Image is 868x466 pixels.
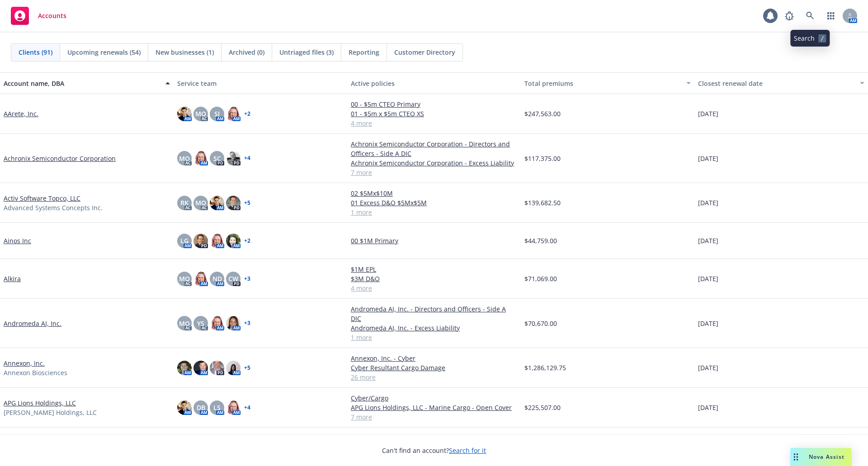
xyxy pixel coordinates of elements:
img: photo [226,400,241,415]
a: APG Lions Holdings, LLC [4,398,76,408]
img: photo [226,361,241,375]
a: + 3 [244,276,250,282]
a: 4 more [351,283,517,293]
a: 1 more [351,207,517,217]
span: [DATE] [698,403,718,412]
a: Search [801,7,819,25]
img: photo [210,234,224,248]
span: Clients (91) [19,47,52,57]
span: [DATE] [698,363,718,372]
a: Activ Software Topco, LLC [4,193,80,203]
span: MQ [195,198,206,207]
img: photo [226,316,241,330]
span: [DATE] [698,198,718,207]
a: 00 - $5m CTEO Primary [351,99,517,109]
a: 4 more [351,118,517,128]
span: MQ [195,109,206,118]
span: $44,759.00 [524,236,557,245]
span: Annexon Biosciences [4,368,67,377]
span: Reporting [349,47,379,57]
a: 00 $1M Primary [351,236,517,245]
span: [DATE] [698,274,718,283]
span: [DATE] [698,236,718,245]
img: photo [210,196,224,210]
img: photo [177,361,192,375]
button: Active policies [347,72,521,94]
a: 02 $5Mx$10M [351,188,517,198]
span: Upcoming renewals (54) [67,47,141,57]
a: Achronix Semiconductor Corporation [4,154,116,163]
a: Cyber Resultant Cargo Damage [351,363,517,372]
img: photo [193,361,208,375]
span: $71,069.00 [524,274,557,283]
span: Archived (0) [229,47,264,57]
a: 00 2025 Articulate Global, LLC - ML Policy - [GEOGRAPHIC_DATA] [351,433,517,452]
img: photo [226,107,241,121]
a: Andromeda AI, Inc. [4,319,61,328]
div: Active policies [351,79,517,88]
button: Total premiums [521,72,694,94]
a: $1M EPL [351,264,517,274]
a: 1 more [351,333,517,342]
a: + 4 [244,405,250,410]
a: AArete, Inc. [4,109,38,118]
span: Untriaged files (3) [279,47,334,57]
img: photo [193,234,208,248]
span: [DATE] [698,319,718,328]
a: Andromeda AI, Inc. - Excess Liability [351,323,517,333]
a: + 2 [244,111,250,117]
span: ND [212,274,222,283]
span: [DATE] [698,154,718,163]
button: Nova Assist [790,448,852,466]
button: Service team [174,72,347,94]
span: New businesses (1) [156,47,214,57]
span: SC [213,154,221,163]
a: 26 more [351,372,517,382]
img: photo [177,107,192,121]
a: Search for it [449,446,486,455]
img: photo [177,400,192,415]
span: MQ [179,319,190,328]
span: Accounts [38,12,66,19]
span: $247,563.00 [524,109,561,118]
span: $225,507.00 [524,403,561,412]
a: Annexon, Inc. - Cyber [351,353,517,363]
span: $1,286,129.75 [524,363,566,372]
div: Service team [177,79,344,88]
span: $70,670.00 [524,319,557,328]
span: [PERSON_NAME] Holdings, LLC [4,408,97,417]
img: photo [226,196,241,210]
a: Achronix Semiconductor Corporation - Excess Liability [351,158,517,168]
a: + 5 [244,200,250,206]
img: photo [226,234,241,248]
span: DB [197,403,205,412]
a: Achronix Semiconductor Corporation - Directors and Officers - Side A DIC [351,139,517,158]
span: CW [228,274,238,283]
span: Can't find an account? [382,446,486,455]
a: Alkira [4,274,21,283]
span: $117,375.00 [524,154,561,163]
img: photo [193,151,208,165]
span: LS [213,403,221,412]
img: photo [210,361,224,375]
span: YS [197,319,204,328]
a: Cyber/Cargo [351,393,517,403]
a: $3M D&O [351,274,517,283]
div: Closest renewal date [698,79,854,88]
img: photo [210,316,224,330]
a: + 4 [244,155,250,161]
a: 01 - $5m x $5m CTEO XS [351,109,517,118]
span: Customer Directory [394,47,455,57]
div: Account name, DBA [4,79,160,88]
a: 7 more [351,168,517,177]
span: MQ [179,154,190,163]
img: photo [193,272,208,286]
button: Closest renewal date [694,72,868,94]
a: Switch app [822,7,840,25]
a: 01 Excess D&O $5Mx$5M [351,198,517,207]
a: Annexon, Inc. [4,358,45,368]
